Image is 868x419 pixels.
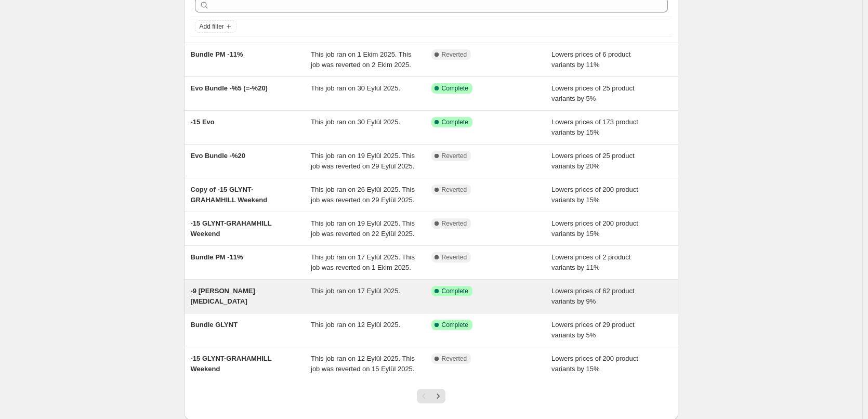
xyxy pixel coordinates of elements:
[311,50,411,69] span: This job ran on 1 Ekim 2025. This job was reverted on 2 Ekim 2025.
[191,186,268,204] span: Copy of -15 GLYNT-GRAHAMHILL Weekend
[200,22,224,31] span: Add filter
[311,152,415,170] span: This job ran on 19 Eylül 2025. This job was reverted on 29 Eylül 2025.
[442,152,467,160] span: Reverted
[442,355,467,363] span: Reverted
[311,219,415,238] span: This job ran on 19 Eylül 2025. This job was reverted on 22 Eylül 2025.
[551,152,635,170] span: Lowers prices of 25 product variants by 20%
[442,118,468,126] span: Complete
[195,20,236,33] button: Add filter
[311,287,400,295] span: This job ran on 17 Eylül 2025.
[191,118,215,126] span: -15 Evo
[191,152,245,160] span: Evo Bundle -%20
[311,355,415,373] span: This job ran on 12 Eylül 2025. This job was reverted on 15 Eylül 2025.
[551,84,635,102] span: Lowers prices of 25 product variants by 5%
[442,253,467,261] span: Reverted
[551,253,630,271] span: Lowers prices of 2 product variants by 11%
[311,186,415,204] span: This job ran on 26 Eylül 2025. This job was reverted on 29 Eylül 2025.
[442,84,468,93] span: Complete
[442,321,468,329] span: Complete
[551,287,635,305] span: Lowers prices of 62 product variants by 9%
[191,50,243,58] span: Bundle PM -11%
[417,389,445,403] nav: Pagination
[551,50,630,69] span: Lowers prices of 6 product variants by 11%
[442,186,467,194] span: Reverted
[551,355,638,373] span: Lowers prices of 200 product variants by 15%
[551,118,638,136] span: Lowers prices of 173 product variants by 15%
[191,287,255,305] span: -9 [PERSON_NAME] [MEDICAL_DATA]
[442,219,467,228] span: Reverted
[551,186,638,204] span: Lowers prices of 200 product variants by 15%
[311,84,400,92] span: This job ran on 30 Eylül 2025.
[442,50,467,59] span: Reverted
[191,253,243,261] span: Bundle PM -11%
[551,219,638,238] span: Lowers prices of 200 product variants by 15%
[191,219,272,238] span: -15 GLYNT-GRAHAMHILL Weekend
[311,253,415,271] span: This job ran on 17 Eylül 2025. This job was reverted on 1 Ekim 2025.
[191,84,268,92] span: Evo Bundle -%5 (=-%20)
[311,321,400,329] span: This job ran on 12 Eylül 2025.
[442,287,468,295] span: Complete
[311,118,400,126] span: This job ran on 30 Eylül 2025.
[431,389,445,403] button: Next
[191,321,238,329] span: Bundle GLYNT
[191,355,272,373] span: -15 GLYNT-GRAHAMHILL Weekend
[551,321,635,339] span: Lowers prices of 29 product variants by 5%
